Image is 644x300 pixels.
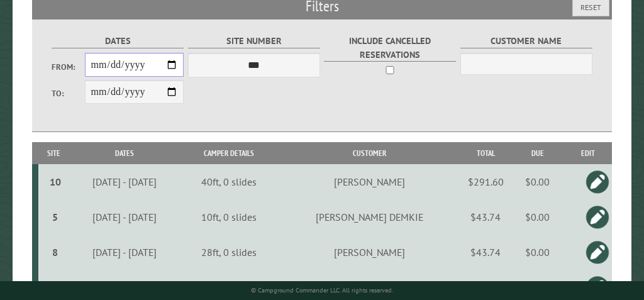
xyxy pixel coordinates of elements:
[180,199,278,235] td: 10ft, 0 slides
[511,199,563,235] td: $0.00
[278,164,461,199] td: [PERSON_NAME]
[278,142,461,164] th: Customer
[180,142,278,164] th: Camper Details
[69,142,180,164] th: Dates
[251,286,393,294] small: © Campground Commander LLC. All rights reserved.
[180,164,278,199] td: 40ft, 0 slides
[460,235,511,270] td: $43.74
[70,246,178,258] div: [DATE] - [DATE]
[511,142,563,164] th: Due
[43,211,67,223] div: 5
[43,175,67,188] div: 10
[511,235,563,270] td: $0.00
[324,34,456,62] label: Include Cancelled Reservations
[511,164,563,199] td: $0.00
[52,61,85,73] label: From:
[70,175,178,188] div: [DATE] - [DATE]
[52,34,184,48] label: Dates
[180,235,278,270] td: 28ft, 0 slides
[460,34,592,48] label: Customer Name
[52,87,85,99] label: To:
[460,199,511,235] td: $43.74
[278,199,461,235] td: [PERSON_NAME] DEMKIE
[278,235,461,270] td: [PERSON_NAME]
[38,142,69,164] th: Site
[70,211,178,223] div: [DATE] - [DATE]
[43,246,67,258] div: 8
[564,142,612,164] th: Edit
[188,34,320,48] label: Site Number
[460,164,511,199] td: $291.60
[460,142,511,164] th: Total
